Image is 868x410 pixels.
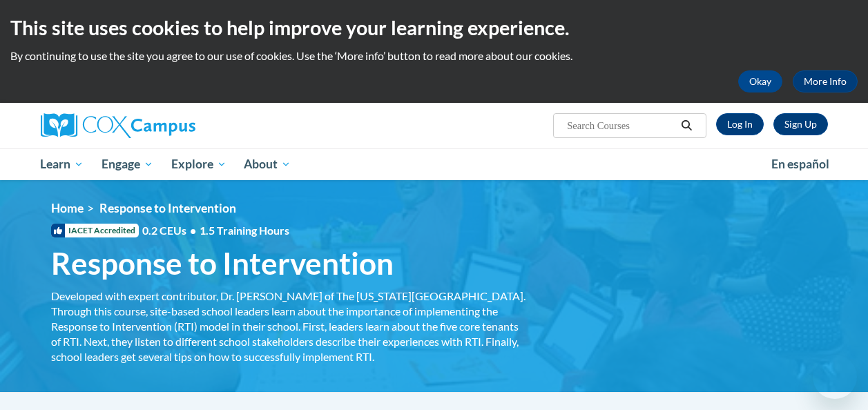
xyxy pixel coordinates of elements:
[51,201,84,215] a: Home
[773,113,828,135] a: Register
[716,113,764,135] a: Log In
[171,156,226,173] span: Explore
[771,157,829,171] span: En español
[566,117,676,134] input: Search Courses
[41,113,289,138] a: Cox Campus
[676,117,697,134] button: Search
[51,224,139,237] span: IACET Accredited
[813,355,857,399] iframe: Button to launch messaging window
[32,148,93,180] a: Learn
[10,48,858,64] p: By continuing to use the site you agree to our use of cookies. Use the ‘More info’ button to read...
[793,70,858,92] a: More Info
[10,14,858,41] h2: This site uses cookies to help improve your learning experience.
[51,245,394,282] span: Response to Intervention
[244,156,291,173] span: About
[762,150,838,179] a: En español
[93,148,162,180] a: Engage
[41,113,195,138] img: Cox Campus
[40,156,84,173] span: Learn
[190,224,196,237] span: •
[102,156,153,173] span: Engage
[162,148,235,180] a: Explore
[235,148,300,180] a: About
[99,201,236,215] span: Response to Intervention
[200,224,289,237] span: 1.5 Training Hours
[738,70,782,92] button: Okay
[142,223,289,238] span: 0.2 CEUs
[30,148,838,180] div: Main menu
[51,289,528,364] div: Developed with expert contributor, Dr. [PERSON_NAME] of The [US_STATE][GEOGRAPHIC_DATA]. Through ...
